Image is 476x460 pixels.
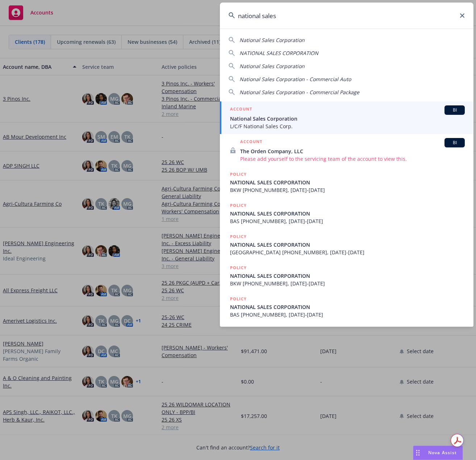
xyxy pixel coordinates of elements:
[230,272,465,280] span: NATIONAL SALES CORPORATION
[413,446,463,460] button: Nova Assist
[240,155,465,163] span: Please add yourself to the servicing team of the account to view this.
[230,115,465,122] span: National Sales Corporation
[239,89,359,96] span: National Sales Corporation - Commercial Package
[220,167,473,198] a: POLICYNATIONAL SALES CORPORATIONBKW [PHONE_NUMBER], [DATE]-[DATE]
[220,134,473,167] a: ACCOUNTBIThe Orden Company, LLCPlease add yourself to the servicing team of the account to view t...
[239,37,305,43] span: National Sales Corporation
[413,446,422,460] div: Drag to move
[230,186,465,194] span: BKW [PHONE_NUMBER], [DATE]-[DATE]
[230,202,247,209] h5: POLICY
[230,122,465,130] span: L/C/F National Sales Corp.
[230,248,465,256] span: [GEOGRAPHIC_DATA] [PHONE_NUMBER], [DATE]-[DATE]
[220,101,473,134] a: ACCOUNTBINational Sales CorporationL/C/F National Sales Corp.
[230,210,465,217] span: NATIONAL SALES CORPORATION
[230,241,465,248] span: NATIONAL SALES CORPORATION
[220,260,473,291] a: POLICYNATIONAL SALES CORPORATIONBKW [PHONE_NUMBER], [DATE]-[DATE]
[220,198,473,229] a: POLICYNATIONAL SALES CORPORATIONBAS [PHONE_NUMBER], [DATE]-[DATE]
[230,233,247,240] h5: POLICY
[240,147,465,155] span: The Orden Company, LLC
[230,179,465,186] span: NATIONAL SALES CORPORATION
[240,138,262,147] h5: ACCOUNT
[230,105,252,114] h5: ACCOUNT
[447,107,462,113] span: BI
[428,449,457,456] span: Nova Assist
[220,291,473,322] a: POLICYNATIONAL SALES CORPORATIONBAS [PHONE_NUMBER], [DATE]-[DATE]
[239,63,305,70] span: National Sales Corporation
[230,295,247,302] h5: POLICY
[230,303,465,311] span: NATIONAL SALES CORPORATION
[230,311,465,318] span: BAS [PHONE_NUMBER], [DATE]-[DATE]
[239,76,351,83] span: National Sales Corporation - Commercial Auto
[230,171,247,178] h5: POLICY
[447,139,462,146] span: BI
[230,280,465,287] span: BKW [PHONE_NUMBER], [DATE]-[DATE]
[220,229,473,260] a: POLICYNATIONAL SALES CORPORATION[GEOGRAPHIC_DATA] [PHONE_NUMBER], [DATE]-[DATE]
[230,264,247,271] h5: POLICY
[239,50,318,57] span: NATIONAL SALES CORPORATION
[220,3,473,29] input: Search...
[230,217,465,225] span: BAS [PHONE_NUMBER], [DATE]-[DATE]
